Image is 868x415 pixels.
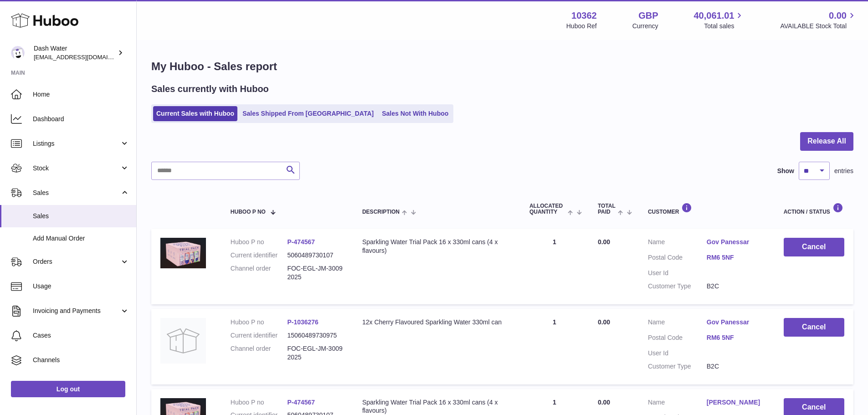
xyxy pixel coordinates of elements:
span: 40,061.01 [693,10,734,22]
span: Home [33,90,129,99]
div: Action / Status [784,203,844,215]
div: Currency [632,22,658,31]
strong: GBP [638,10,658,22]
a: Sales Not With Huboo [379,106,452,121]
a: Current Sales with Huboo [153,106,237,121]
span: Usage [33,282,129,291]
span: 0.00 [598,318,610,326]
span: Channels [33,356,129,364]
div: Huboo Ref [566,22,597,31]
button: Release All [800,132,853,151]
button: Cancel [784,238,844,256]
dd: FOC-EGL-JM-30092025 [287,344,344,362]
span: [EMAIL_ADDRESS][DOMAIN_NAME] [34,53,134,61]
a: P-474567 [287,399,315,406]
label: Show [777,167,794,175]
a: 0.00 AVAILABLE Stock Total [780,10,857,31]
img: 103621728051306.png [160,238,206,268]
span: Stock [33,164,120,173]
span: 0.00 [598,399,610,406]
dt: Name [648,238,707,249]
h2: Sales currently with Huboo [151,83,269,95]
dd: B2C [707,282,765,291]
span: Listings [33,139,120,148]
dd: B2C [707,362,765,371]
span: Cases [33,331,129,340]
span: Orders [33,257,120,266]
dt: Channel order [231,344,288,362]
span: Sales [33,212,129,220]
dt: Current identifier [231,251,288,260]
a: RM6 5NF [707,253,765,262]
span: Dashboard [33,115,129,123]
a: Log out [11,381,125,397]
dt: User Id [648,269,707,277]
span: Total sales [704,22,745,31]
div: Customer [648,203,765,215]
dd: 5060489730107 [287,251,344,260]
a: Gov Panessar [707,318,765,327]
dt: User Id [648,349,707,358]
dt: Postal Code [648,333,707,344]
dt: Current identifier [231,331,288,340]
div: Dash Water [34,44,116,61]
dt: Huboo P no [231,238,288,246]
dt: Name [648,398,707,409]
dd: 15060489730975 [287,331,344,340]
div: Sparkling Water Trial Pack 16 x 330ml cans (4 x flavours) [362,238,511,255]
strong: 10362 [571,10,597,22]
span: AVAILABLE Stock Total [780,22,857,31]
span: 0.00 [829,10,847,22]
dt: Name [648,318,707,329]
dt: Customer Type [648,362,707,371]
span: Invoicing and Payments [33,307,120,315]
a: 40,061.01 Total sales [693,10,745,31]
span: ALLOCATED Quantity [529,203,565,215]
dt: Huboo P no [231,398,288,407]
dd: FOC-EGL-JM-30092025 [287,264,344,282]
img: no-photo.jpg [160,318,206,364]
a: P-1036276 [287,318,318,326]
span: Sales [33,189,120,197]
span: Total paid [598,203,616,215]
span: Description [362,209,400,215]
a: [PERSON_NAME] [707,398,765,407]
button: Cancel [784,318,844,337]
dt: Huboo P no [231,318,288,327]
dt: Customer Type [648,282,707,291]
h1: My Huboo - Sales report [151,59,853,74]
dt: Postal Code [648,253,707,264]
span: Huboo P no [231,209,266,215]
td: 1 [520,229,589,304]
a: Sales Shipped From [GEOGRAPHIC_DATA] [239,106,377,121]
a: Gov Panessar [707,238,765,246]
img: internalAdmin-10362@internal.huboo.com [11,46,25,60]
span: entries [834,167,853,175]
a: RM6 5NF [707,333,765,342]
span: 0.00 [598,238,610,246]
span: Add Manual Order [33,234,129,243]
div: 12x Cherry Flavoured Sparkling Water 330ml can [362,318,511,327]
td: 1 [520,309,589,384]
dt: Channel order [231,264,288,282]
a: P-474567 [287,238,315,246]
